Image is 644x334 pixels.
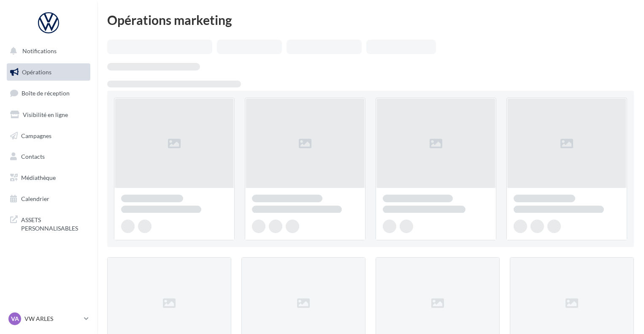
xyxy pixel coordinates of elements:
a: Médiathèque [5,169,92,187]
span: ASSETS PERSONNALISABLES [21,214,87,232]
a: Visibilité en ligne [5,106,92,124]
p: VW ARLES [24,315,81,323]
span: Visibilité en ligne [23,111,68,118]
span: Opérations [22,68,51,76]
a: Opérations [5,63,92,81]
span: VA [11,315,19,323]
a: Campagnes [5,127,92,145]
a: VA VW ARLES [7,311,90,327]
a: Contacts [5,148,92,166]
button: Notifications [5,42,89,60]
span: Calendrier [21,195,49,202]
div: Opérations marketing [107,14,634,26]
span: Médiathèque [21,174,56,181]
span: Campagnes [21,132,51,139]
span: Notifications [22,47,57,54]
span: Boîte de réception [22,90,70,97]
a: ASSETS PERSONNALISABLES [5,211,92,236]
span: Contacts [21,153,45,160]
a: Boîte de réception [5,84,92,102]
a: Calendrier [5,190,92,208]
